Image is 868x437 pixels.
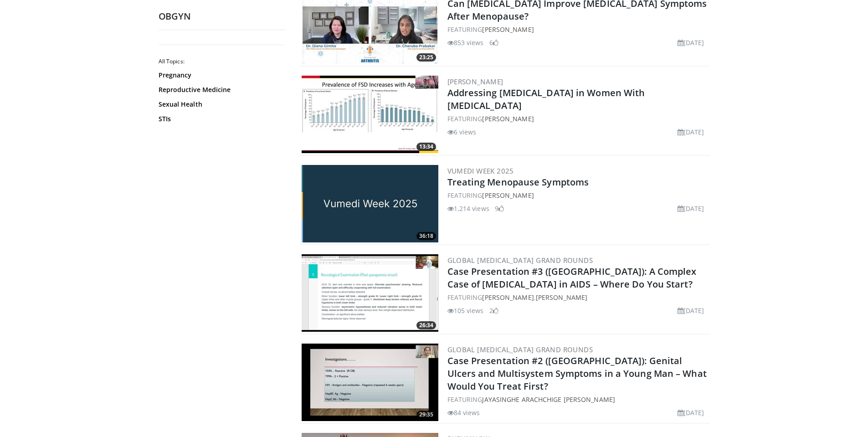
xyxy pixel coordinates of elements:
img: e8be07c5-346c-459b-bb04-58f85fd69a8d.300x170_q85_crop-smart_upscale.jpg [302,254,438,332]
li: 853 views [447,38,484,47]
a: STIs [159,114,282,123]
a: Global [MEDICAL_DATA] Grand Rounds [447,345,593,354]
a: [PERSON_NAME] [482,114,534,123]
li: 105 views [447,306,484,315]
li: 84 views [447,408,480,417]
li: 6 views [447,127,477,137]
img: 3deb0137-2eef-43fe-a762-037f901b35f2.png.300x170_q85_crop-smart_upscale.jpg [302,165,438,242]
li: 6 [489,38,498,47]
h2: All Topics: [159,58,284,65]
div: FEATURING [447,190,708,200]
li: 2 [489,306,498,315]
a: Vumedi Week 2025 [447,166,514,175]
a: Sexual Health [159,100,282,109]
li: 9 [495,204,504,213]
a: [PERSON_NAME] [447,77,503,86]
div: FEATURING [447,25,708,34]
li: 1,214 views [447,204,489,213]
div: FEATURING , [447,293,708,302]
a: Case Presentation #3 ([GEOGRAPHIC_DATA]): A Complex Case of [MEDICAL_DATA] in AIDS – Where Do You... [447,265,697,290]
a: Reproductive Medicine [159,85,282,94]
a: 26:34 [302,254,438,332]
h2: OBGYN [159,10,286,22]
a: [PERSON_NAME] [482,25,534,34]
div: FEATURING [447,395,708,404]
span: 23:25 [416,53,436,62]
li: [DATE] [678,204,704,213]
li: [DATE] [678,127,704,137]
a: 36:18 [302,165,438,242]
li: [DATE] [678,38,704,47]
a: Pregnancy [159,71,282,80]
img: f9552d94-6e29-4d6b-998a-6a87dafaa253.300x170_q85_crop-smart_upscale.jpg [302,76,438,153]
a: Global [MEDICAL_DATA] Grand Rounds [447,256,593,265]
img: e715b283-3b9d-4504-a5a1-2a9f47262f3f.300x170_q85_crop-smart_upscale.jpg [302,344,438,421]
a: Addressing [MEDICAL_DATA] in Women With [MEDICAL_DATA] [447,87,645,112]
a: 29:35 [302,344,438,421]
li: [DATE] [678,408,704,417]
li: [DATE] [678,306,704,315]
span: 29:35 [416,411,436,419]
span: 13:34 [416,143,436,151]
a: Treating Menopause Symptoms [447,176,589,188]
div: FEATURING [447,114,708,123]
a: Jayasinghe Arachchige [PERSON_NAME] [482,395,615,404]
a: [PERSON_NAME] [482,191,534,200]
a: Case Presentation #2 ([GEOGRAPHIC_DATA]): Genital Ulcers and Multisystem Symptoms in a Young Man ... [447,355,707,392]
a: [PERSON_NAME] [536,293,587,302]
a: 13:34 [302,76,438,153]
span: 36:18 [416,232,436,240]
a: [PERSON_NAME] [482,293,534,302]
span: 26:34 [416,321,436,329]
